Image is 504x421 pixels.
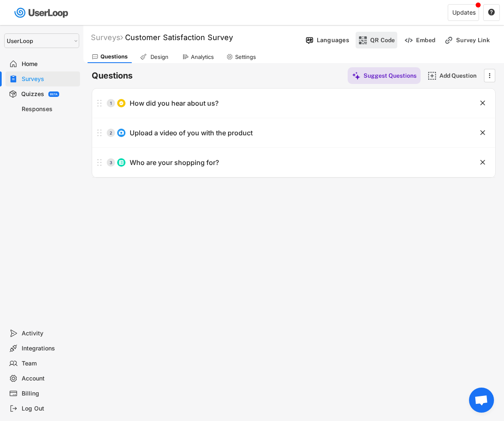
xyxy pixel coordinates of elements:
div: Add Question [439,72,481,79]
div: Design [149,53,170,61]
div: 3 [107,160,115,165]
div: Upload a video of you with the product [130,129,253,137]
div: Questions [100,53,128,60]
button:  [485,69,494,82]
div: QR Code [370,36,395,44]
div: Suggest Questions [364,72,416,79]
img: CameraMajor.svg [119,130,124,135]
div: How did you hear about us? [130,99,218,108]
div: Billing [22,390,77,398]
div: Team [22,360,77,368]
text:  [489,71,491,80]
div: 2 [107,131,115,135]
text:  [488,8,495,16]
button:  [479,99,487,107]
div: Who are your shopping for? [130,158,219,167]
div: Responses [22,105,77,113]
div: Updates [452,10,476,15]
div: Analytics [191,53,214,61]
div: Settings [235,53,256,61]
img: LinkMinor.svg [444,36,453,45]
div: 1 [107,101,115,105]
img: EmbedMinor.svg [404,36,413,45]
img: userloop-logo-01.svg [13,4,71,21]
img: ListMajor.svg [119,160,124,165]
div: Languages [317,36,349,44]
div: BETA [50,93,58,96]
div: Home [22,60,77,68]
div: Open chat [469,388,494,413]
img: MagicMajor%20%28Purple%29.svg [352,71,361,80]
button:  [488,9,495,16]
button:  [479,158,487,167]
div: Surveys [91,33,123,42]
div: Account [22,375,77,383]
img: CircleTickMinorWhite.svg [119,101,124,106]
img: ShopcodesMajor.svg [359,36,367,45]
text:  [480,128,485,137]
img: AddMajor.svg [428,71,436,80]
div: Survey Link [456,36,498,44]
img: Language%20Icon.svg [305,36,314,45]
font: Customer Satisfaction Survey [125,33,233,42]
div: Embed [416,36,435,44]
div: Activity [22,330,77,337]
div: Integrations [22,345,77,353]
text:  [480,99,485,107]
text:  [480,158,485,167]
div: Surveys [22,75,77,83]
div: Quizzes [21,90,44,98]
div: Log Out [22,405,77,413]
h6: Questions [92,70,133,81]
button:  [479,129,487,137]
